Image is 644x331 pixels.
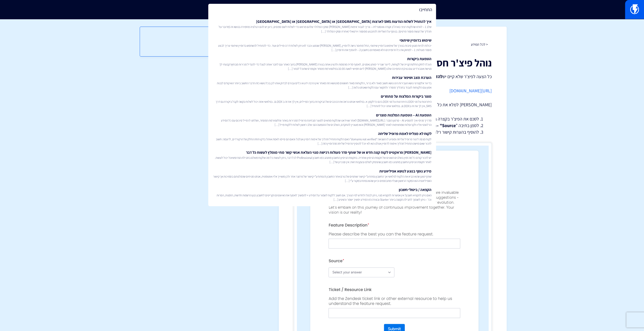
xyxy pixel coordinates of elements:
h3: תוכן [150,37,256,44]
span: היתרונות על פני LOOX היתרונות על פני LOOX הם כדלקמן: א. בפלאשי אנחנו נראה את הכוכבים של הביקורות ... [213,99,431,108]
span: שותף טוען שהוא הביא את הלקוח לפלאשי אך החשבון נפתח ע”י קישור שותפים של גורם אחר החשבון X נפתח ע”י... [213,174,431,183]
a: הטמעת ביקורותתוכלו לחזק החלטת קנייה של לקוחות, לייצר שגרירי מותג נאמנים, לאסוף מדיה מהממת ולהציג ... [211,54,433,73]
a: מוצר ביקורות המלצות על מתחריםהיתרונות על פני LOOX היתרונות על פני LOOX הם כדלקמן: א. בפלאשי אנחנו... [211,92,433,110]
span: בדיוור אלקטרוני נושא העבירות הינו נושא חשוב מאוד ולא ברור, הלקוחות מאוד חוששים מהנושא הזה מאחר וא... [213,81,431,90]
strong: Source" – [436,123,455,128]
span: יש לזכור קודם כל מה זמין בשלבים השונים של תקופת הניסיון ואחריה. בתקופת הניסיון החשבון מתנהג כמו ח... [213,155,431,164]
a: הטמעת AI – הטמעת המלצות מוצריםמדריך פנימי איך להטמיע AI – סרטון הסבר: [URL][DOMAIN_NAME] לאחר שוו... [211,110,433,129]
input: חיפוש מהיר... [208,4,436,15]
a: [PERSON_NAME] פראקטיס לקוח קצה חדש או של שותף סדר פעולות רכישת מנוי העלאת אנשי קשר מתי מומלץ לעשו... [211,148,433,166]
a: מידע נוסף בנוגע לנושא אפיליאציותשותף טוען שהוא הביא את הלקוח לפלאשי אך החשבון נפתח ע”י קישור שותפ... [211,166,433,185]
span: מדריך פנימי איך להטמיע AI – סרטון הסבר: [URL][DOMAIN_NAME] לאחר שווידאנו שהלקוח מתאים למוצר מבחינ... [213,118,431,127]
a: הערכת מצב ושיפור עבירותבדיוור אלקטרוני נושא העבירות הינו נושא חשוב מאוד ולא ברור, הלקוחות מאוד חו... [211,73,433,92]
li: לסמן בתיבה " האם הרעיון הגיע מלקוח או רעיון שלכם. [307,122,479,129]
a: < לכל המידע [471,42,488,47]
a: הקפאה / ביטולי חשבוןהאם ניתן להקפיא חשבון? אין אפשרות להקפיא מנוי, ניתן לבטל ולחדש לפי הצורך. אם ... [211,185,433,204]
span: שלב 1 – לוודא שהלקוח רציני בארה”ב וקנדה ואוסטרליה – צריך לעבור אימות [PERSON_NAME] ספקי הסלולר של... [213,25,431,33]
span: יכולות להיות מגוון סיבות בצורך של שימוש בדומיין שיתופי, החל מחוסר גישה לדומיין, [PERSON_NAME] שנפ... [213,43,431,52]
a: שימוש בדומיין שיתופייכולות להיות מגוון סיבות בצורך של שימוש בדומיין שיתופי, החל מחוסר גישה לדומיי... [211,36,433,54]
li: להוסיף בהערות קישור רלוונטי ומידע נוסף אם יש (קישור לטיקטים בנושא הזה) [307,129,479,135]
span: האם ניתן להקפיא חשבון? אין אפשרות להקפיא מנוי, ניתן לבטל ולחדש לפי הצורך. אם חשוב ללקוח לשמור על ... [213,193,431,202]
li: לסכם את הפיצ'ר בקצרה במילים שלכם [307,116,479,122]
a: איך להתחיל לשלוח הודעות SMS לארצות [GEOGRAPHIC_DATA] או [GEOGRAPHIC_DATA] או [GEOGRAPHIC_DATA]שלב... [211,17,433,36]
a: [URL][DOMAIN_NAME] [449,88,491,94]
a: לקוח לא מצליח לאמת פרופיל שליחהלקוח מנסה ליצור פרופיל שליחה ומופיע לו השגיאה “domains not verifie... [211,129,433,148]
span: תוכלו לחזק החלטת קנייה של לקוחות, לייצר שגרירי מותג נאמנים, לאסוף מדיה מהממת ולהציג אותה בצורה [P... [213,62,431,71]
span: לקוח מנסה ליצור פרופיל שליחה ומופיע לו השגיאה “domains not verified” האם הלקוח התחיל תהליך של אימ... [213,137,431,146]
